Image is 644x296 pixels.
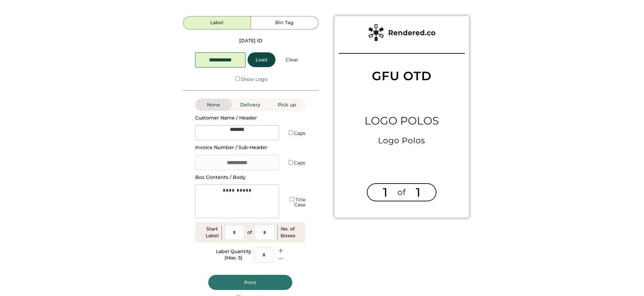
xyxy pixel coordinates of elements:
div: of [247,229,252,236]
div: GFU OTD [372,70,432,82]
div: [DATE] ID [239,38,262,44]
div: Start Label [206,226,219,239]
button: Clear [277,52,306,67]
div: of [393,187,410,198]
div: Box Contents / Body [195,174,246,181]
button: Load [248,52,275,67]
label: Caps [294,160,305,166]
label: Show Logo [241,76,267,82]
div: No. of Boxes [281,226,295,239]
label: Title Case [294,197,305,208]
button: Pick up [269,99,305,111]
div: LOGO POLOS [364,115,439,127]
button: Label [183,16,251,30]
div: 1 [414,184,422,201]
button: Delivery [232,99,268,111]
div: 1 [381,184,389,201]
button: Bin Tag [251,16,318,30]
label: Caps [294,130,305,136]
button: None [195,99,232,111]
button: Print [208,275,292,290]
div: Invoice Number / Sub-Header [195,144,267,151]
div: Customer Name / Header [195,115,262,121]
div: Label Quantity (Max. 5) [216,248,251,261]
div: Logo Polos [369,135,435,146]
img: Rendered%20Label%20Logo%402x.png [368,24,435,41]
